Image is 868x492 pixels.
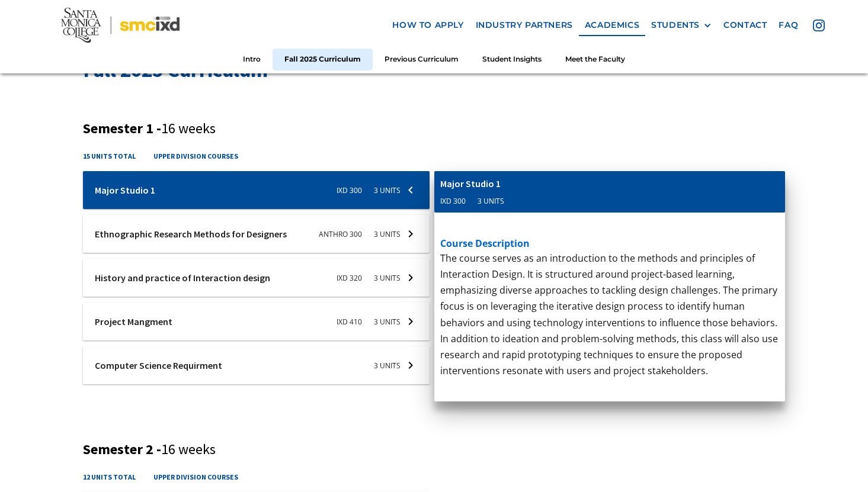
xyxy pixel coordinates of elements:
a: Academics [579,14,645,36]
a: Fall 2025 Curriculum [273,49,373,70]
img: icon - instagram [813,20,825,31]
div: STUDENTS [651,20,712,30]
a: how to apply [386,14,469,36]
a: Meet the Faculty [553,49,637,70]
span: 16 weeks [161,119,216,137]
a: Student Insights [470,49,553,70]
a: Intro [231,49,273,70]
a: faq [773,14,804,36]
a: Previous Curriculum [373,49,470,70]
a: industry partners [470,14,579,36]
h4: upper division courses [153,471,238,483]
img: Santa Monica College - SMC IxD logo [61,8,180,43]
h4: 12 units total [83,471,136,483]
h4: 15 units total [83,150,136,162]
h3: Semester 1 - [83,120,785,137]
span: 16 weeks [161,440,216,458]
h3: Semester 2 - [83,441,785,458]
h4: upper division courses [153,150,238,162]
div: STUDENTS [651,20,700,30]
a: contact [718,14,773,36]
